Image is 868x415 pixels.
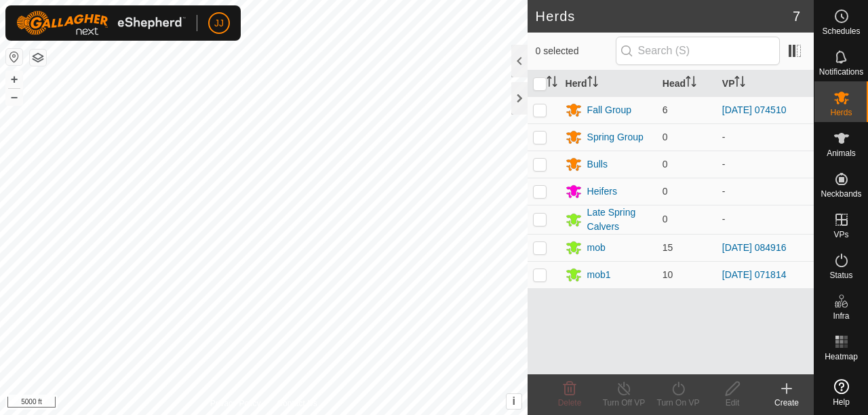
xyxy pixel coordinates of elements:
[821,190,861,198] span: Neckbands
[651,397,705,409] div: Turn On VP
[616,37,780,65] input: Search (S)
[663,269,673,280] span: 10
[833,312,849,320] span: Infra
[717,71,814,97] th: VP
[558,398,582,408] span: Delete
[30,50,46,66] button: Map Layers
[663,159,668,170] span: 0
[819,68,863,76] span: Notifications
[587,205,652,234] div: Late Spring Calvers
[722,242,787,253] a: [DATE] 084916
[587,78,598,89] p-sorticon: Activate to sort
[827,149,856,157] span: Animals
[793,6,800,26] span: 7
[833,231,848,239] span: VPs
[829,271,852,279] span: Status
[6,89,22,105] button: –
[833,398,850,406] span: Help
[663,242,673,253] span: 15
[6,49,22,65] button: Reset Map
[277,397,317,410] a: Contact Us
[547,78,557,89] p-sorticon: Activate to sort
[210,397,261,410] a: Privacy Policy
[722,269,787,280] a: [DATE] 071814
[717,123,814,151] td: -
[560,71,657,97] th: Herd
[759,397,814,409] div: Create
[512,395,515,407] span: i
[705,397,759,409] div: Edit
[686,78,696,89] p-sorticon: Activate to sort
[825,353,858,361] span: Heatmap
[6,71,22,87] button: +
[16,11,186,35] img: Gallagher Logo
[657,71,717,97] th: Head
[587,184,617,199] div: Heifers
[814,374,868,412] a: Help
[722,104,787,115] a: [DATE] 074510
[663,104,668,115] span: 6
[663,186,668,197] span: 0
[830,108,852,117] span: Herds
[663,214,668,224] span: 0
[214,16,224,31] span: JJ
[587,103,631,117] div: Fall Group
[717,205,814,234] td: -
[507,394,521,409] button: i
[717,151,814,178] td: -
[597,397,651,409] div: Turn Off VP
[536,8,793,24] h2: Herds
[587,268,611,282] div: mob1
[536,44,616,58] span: 0 selected
[587,130,644,144] div: Spring Group
[822,27,860,35] span: Schedules
[717,178,814,205] td: -
[734,78,745,89] p-sorticon: Activate to sort
[663,132,668,142] span: 0
[587,241,606,255] div: mob
[587,157,608,172] div: Bulls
